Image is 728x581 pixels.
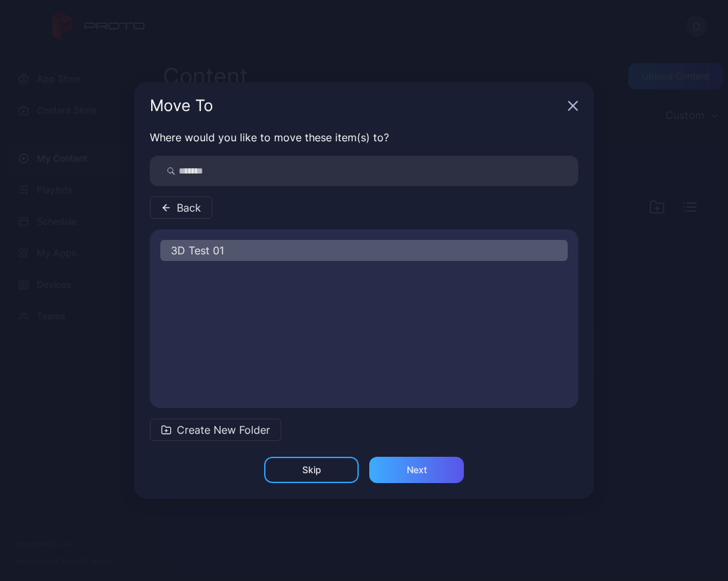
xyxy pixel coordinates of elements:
button: Create New Folder [150,419,281,441]
button: Next [369,457,464,483]
span: 3D Test 01 [171,243,224,258]
div: Move To [150,98,562,114]
button: Back [150,197,212,219]
div: Next [407,465,427,475]
button: Skip [264,457,359,483]
div: Skip [302,465,321,475]
span: Create New Folder [177,422,270,438]
span: Back [177,200,201,216]
p: Where would you like to move these item(s) to? [150,129,578,145]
